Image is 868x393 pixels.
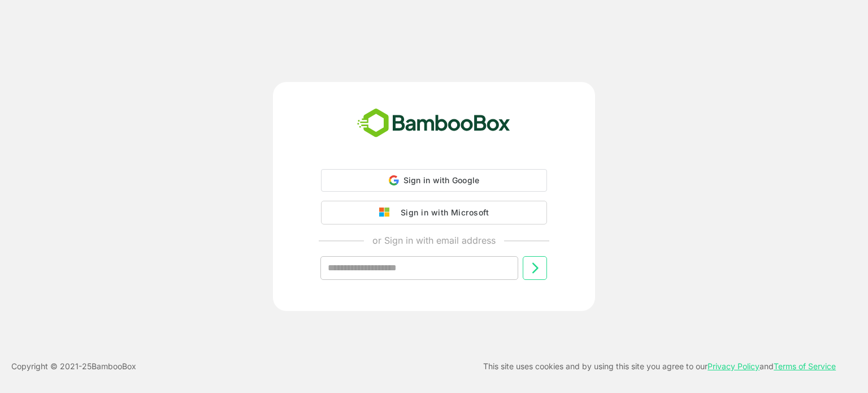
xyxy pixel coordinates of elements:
[403,175,480,185] span: Sign in with Google
[351,105,517,142] img: bamboobox
[774,361,836,371] a: Terms of Service
[372,234,496,247] p: or Sign in with email address
[11,360,136,373] p: Copyright © 2021- 25 BambooBox
[321,201,547,224] button: Sign in with Microsoft
[379,208,395,218] img: google
[321,169,547,192] div: Sign in with Google
[483,360,836,373] p: This site uses cookies and by using this site you agree to our and
[395,205,489,220] div: Sign in with Microsoft
[708,361,759,371] a: Privacy Policy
